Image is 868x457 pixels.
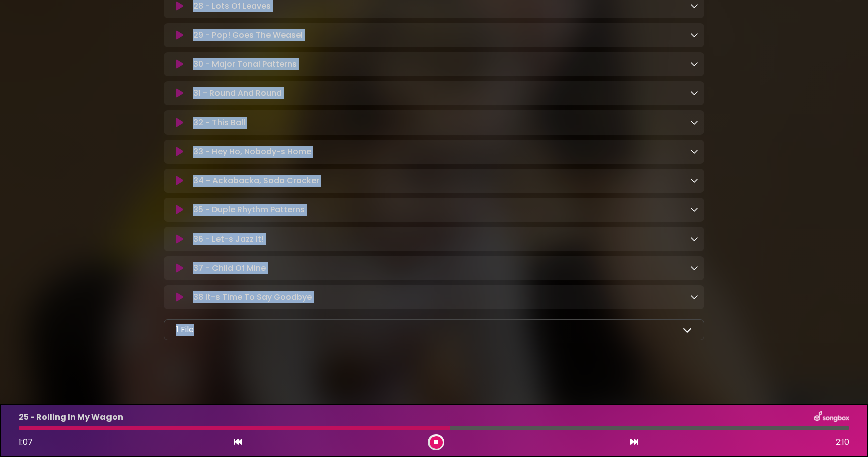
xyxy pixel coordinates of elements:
p: 35 - Duple Rhythm Patterns [193,204,305,216]
p: 37 - Child Of Mine [193,262,266,274]
p: 34 - Ackabacka, Soda Cracker [193,175,319,187]
p: 1 File [176,324,194,336]
p: 29 - Pop! Goes The Weasel [193,29,303,41]
p: 33 - Hey Ho, Nobody-s Home [193,146,311,158]
p: 36 - Let-s Jazz It! [193,233,264,245]
p: 31 - Round And Round [193,87,282,99]
p: 32 - This Ball [193,117,245,129]
p: 30 - Major Tonal Patterns [193,58,297,70]
p: 38 It-s Time To Say Goodbye [193,291,312,303]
